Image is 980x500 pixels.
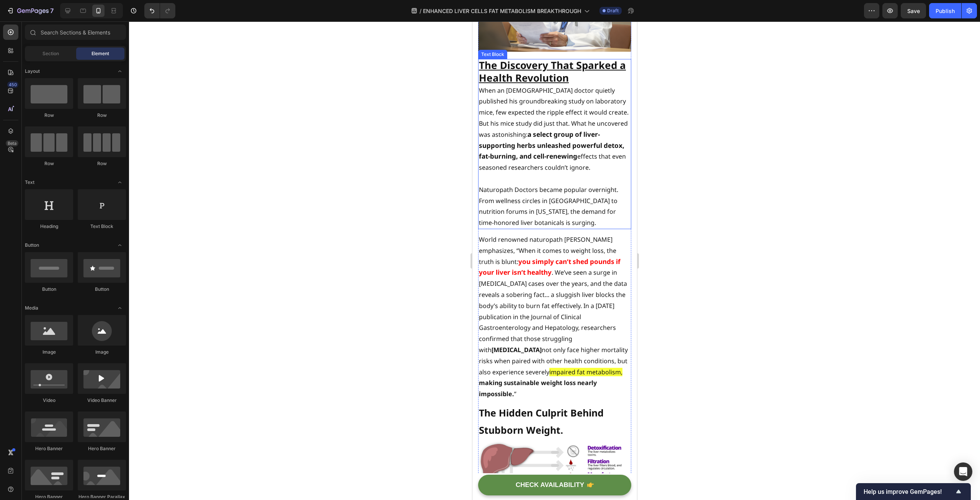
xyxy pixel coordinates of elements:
[25,179,34,186] span: Text
[907,8,920,14] span: Save
[6,140,18,146] div: Beta
[7,82,18,88] div: 450
[472,21,637,500] iframe: Design area
[864,487,963,496] button: Show survey - Help us improve GemPages!
[929,3,961,18] button: Publish
[114,176,126,189] span: Toggle open
[78,397,126,404] div: Video Banner
[50,6,54,15] p: 7
[78,349,126,356] div: Image
[864,488,954,495] span: Help us improve GemPages!
[78,112,126,119] div: Row
[25,445,73,452] div: Hero Banner
[25,160,73,167] div: Row
[25,112,73,119] div: Row
[42,50,59,57] span: Section
[25,25,126,40] input: Search Sections & Elements
[43,459,112,468] div: CHECK AVAILABILITY
[25,305,38,311] span: Media
[114,65,126,77] span: Toggle open
[25,223,73,230] div: Heading
[25,68,40,75] span: Layout
[954,462,972,481] div: Open Intercom Messenger
[3,3,57,18] button: 7
[114,239,126,251] span: Toggle open
[91,50,109,57] span: Element
[78,286,126,293] div: Button
[144,3,175,18] div: Undo/Redo
[78,223,126,230] div: Text Block
[25,349,73,356] div: Image
[25,242,39,249] span: Button
[78,445,126,452] div: Hero Banner
[25,397,73,404] div: Video
[607,7,619,14] span: Draft
[6,453,159,474] a: CHECK AVAILABILITY
[114,302,126,314] span: Toggle open
[901,3,926,18] button: Save
[423,7,581,15] span: ENHANCED LIVER CELLS FAT METABOLISM BREAKTHROUGH
[936,7,955,15] div: Publish
[25,286,73,293] div: Button
[420,7,421,15] span: /
[78,160,126,167] div: Row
